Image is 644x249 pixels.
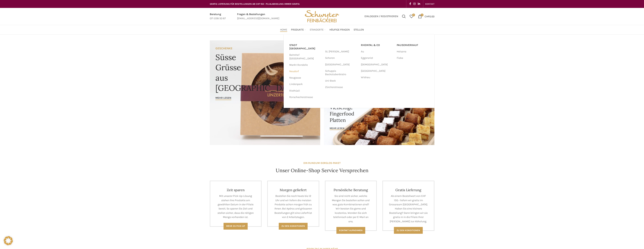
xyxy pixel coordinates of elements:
[425,3,434,5] span: KONTAKT
[361,74,393,81] a: Widnau
[425,15,429,18] span: CHF
[291,26,306,34] a: Produkte
[289,62,321,68] a: Markt-Rondelle
[412,1,417,7] a: Instagram social link
[425,15,434,18] bdi: 0.00
[210,3,300,5] span: GRATIS LIEFERUNG FÜR BESTELLUNGEN AB CHF 150 - FILIALABHOLUNG IMMER GRATIS
[397,55,429,61] a: Fisba
[325,84,357,90] a: Zürcherstrasse
[325,78,357,84] a: Uni-Beck
[273,188,313,192] h4: Morgen geliefert
[397,229,420,232] span: Zu den konditionen
[394,227,423,234] a: Zu den konditionen
[237,12,279,21] a: Infobox link
[279,223,308,230] a: Zu den Konditionen
[273,194,313,219] p: Bestellen Sie noch heute bis 12 Uhr und wir liefern die meisten Produkte schon morgen früh zu Ihn...
[210,12,226,21] a: Infobox link
[361,68,393,74] a: [GEOGRAPHIC_DATA]
[354,28,364,32] span: Stellen
[408,13,415,20] a: 0
[425,0,434,8] a: KONTAKT
[331,188,371,192] h4: Persönliche Beratung
[417,1,421,7] a: Linkedin social link
[280,28,287,32] span: Home
[325,55,357,61] a: Schoren
[408,13,415,20] div: Meine Wunschliste
[421,14,423,16] span: 0
[210,40,320,145] a: Banner link
[289,52,321,62] a: Bahnhof [GEOGRAPHIC_DATA]
[364,15,398,18] span: Einloggen / Registrieren
[363,13,400,20] a: Einloggen / Registrieren
[289,88,321,94] a: Riethüsli
[208,26,436,34] div: Main navigation
[216,194,256,219] p: Mit unserer Pick-Up-Lösung stehen Ihre Produkte am gewählten Datum in der Filiale bereit. So spar...
[329,26,350,34] a: Häufige Fragen
[216,188,256,192] h4: Zeit sparen
[280,26,287,34] a: Home
[412,14,415,16] span: 0
[397,48,429,55] a: Helsana
[289,75,321,81] a: Neugasse
[331,194,371,224] p: Sie sind nicht sicher, welche Mengen Sie bestellen sollen und was gute Kombinationen sind? Wir be...
[339,229,363,232] span: Kontakt aufnehmen
[310,28,324,32] span: Standorte
[397,42,429,48] a: Pausenverkauf
[354,26,364,34] a: Stellen
[289,94,321,100] a: Rorschacherstrasse
[336,227,365,234] a: Kontakt aufnehmen
[361,48,393,55] a: Au
[324,92,434,145] a: Banner link
[226,225,245,227] span: Mehr zu Pick-Up
[289,42,321,52] a: Stadt [GEOGRAPHIC_DATA]
[289,68,321,75] a: Neudorf
[303,15,340,18] a: Site logo
[423,0,436,8] div: Secondary navigation
[325,61,357,68] a: [GEOGRAPHIC_DATA]
[310,26,326,34] a: Standorte
[389,194,428,224] p: Ab einem Bestellwert von CHF 150.- liefern wir gratis im Grossraum [GEOGRAPHIC_DATA]. Haben Sie e...
[400,13,408,20] a: Suchen
[291,28,304,32] span: Produkte
[224,223,248,230] a: Mehr zu Pick-Up
[303,161,341,165] strong: EIN RUNDUM-SORGLOS-PAKET
[361,55,393,61] a: Eggersriet
[303,8,340,25] img: Bäckerei Schwyter
[325,48,357,55] a: St. [PERSON_NAME]
[408,1,412,7] a: Facebook social link
[276,167,368,174] h4: Unser Online-Shop Service Versprechen
[416,13,436,20] a: 0 CHF0.00
[329,28,350,32] span: Häufige Fragen
[281,225,305,227] span: Zu den Konditionen
[361,61,393,68] a: [DEMOGRAPHIC_DATA]
[361,42,393,48] a: RHEINTAL & CO
[389,188,428,192] h4: Gratis Lieferung
[289,81,321,87] a: Lindenpark
[325,68,357,78] a: Schuppis Backstubenbistro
